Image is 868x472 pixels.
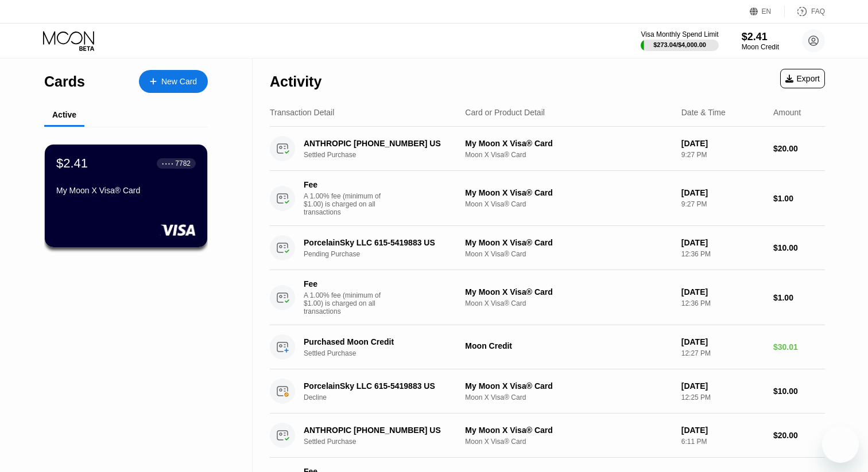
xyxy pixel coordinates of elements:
[681,299,764,307] div: 12:36 PM
[304,337,459,346] div: Purchased Moon Credit
[465,426,672,435] div: My Moon X Visa® Card
[270,73,321,90] div: Activity
[270,270,825,325] div: FeeA 1.00% fee (minimum of $1.00) is charged on all transactionsMy Moon X Visa® CardMoon X Visa® ...
[773,293,825,302] div: $1.00
[304,349,471,357] div: Settled Purchase
[270,171,825,226] div: FeeA 1.00% fee (minimum of $1.00) is charged on all transactionsMy Moon X Visa® CardMoon X Visa® ...
[270,369,825,414] div: PorcelainSky LLC 615-5419883 USDeclineMy Moon X Visa® CardMoon X Visa® Card[DATE]12:25 PM$10.00
[56,156,88,171] div: $2.41
[304,238,459,247] div: PorcelainSky LLC 615-5419883 US
[773,431,825,440] div: $20.00
[773,342,825,352] div: $30.01
[811,7,825,15] div: FAQ
[681,188,764,197] div: [DATE]
[304,381,459,391] div: PorcelainSky LLC 615-5419883 US
[139,70,208,93] div: New Card
[742,31,779,51] div: $2.41Moon Credit
[270,127,825,171] div: ANTHROPIC [PHONE_NUMBER] USSettled PurchaseMy Moon X Visa® CardMoon X Visa® Card[DATE]9:27 PM$20.00
[304,192,390,216] div: A 1.00% fee (minimum of $1.00) is charged on all transactions
[773,387,825,396] div: $10.00
[270,414,825,458] div: ANTHROPIC [PHONE_NUMBER] USSettled PurchaseMy Moon X Visa® CardMoon X Visa® Card[DATE]6:11 PM$20.00
[304,438,471,446] div: Settled Purchase
[52,110,76,119] div: Active
[56,186,196,195] div: My Moon X Visa® Card
[780,69,825,88] div: Export
[785,6,825,17] div: FAQ
[304,393,471,401] div: Decline
[465,238,672,247] div: My Moon X Visa® Card
[270,226,825,270] div: PorcelainSky LLC 615-5419883 USPending PurchaseMy Moon X Visa® CardMoon X Visa® Card[DATE]12:36 P...
[742,43,779,51] div: Moon Credit
[304,151,471,159] div: Settled Purchase
[742,31,779,43] div: $2.41
[465,438,672,446] div: Moon X Visa® Card
[681,250,764,258] div: 12:36 PM
[162,162,173,165] div: ● ● ● ●
[681,381,764,391] div: [DATE]
[681,438,764,446] div: 6:11 PM
[750,6,785,17] div: EN
[465,200,672,208] div: Moon X Visa® Card
[681,393,764,401] div: 12:25 PM
[465,287,672,297] div: My Moon X Visa® Card
[465,381,672,391] div: My Moon X Visa® Card
[270,108,334,117] div: Transaction Detail
[822,426,859,463] iframe: לחצן להפעלת חלון העברת הודעות, השיחה מתבצעת
[161,77,197,87] div: New Card
[465,108,545,117] div: Card or Product Detail
[681,337,764,346] div: [DATE]
[175,159,191,167] div: 7782
[681,426,764,435] div: [DATE]
[681,238,764,247] div: [DATE]
[681,108,726,117] div: Date & Time
[44,73,85,90] div: Cards
[45,145,207,247] div: $2.41● ● ● ●7782My Moon X Visa® Card
[681,349,764,357] div: 12:27 PM
[681,151,764,159] div: 9:27 PM
[681,139,764,148] div: [DATE]
[641,30,718,38] div: Visa Monthly Spend Limit
[304,139,459,148] div: ANTHROPIC [PHONE_NUMBER] US
[773,243,825,252] div: $10.00
[465,188,672,197] div: My Moon X Visa® Card
[762,7,772,15] div: EN
[641,30,718,51] div: Visa Monthly Spend Limit$273.04/$4,000.00
[681,287,764,297] div: [DATE]
[465,341,672,350] div: Moon Credit
[304,279,384,288] div: Fee
[465,299,672,307] div: Moon X Visa® Card
[681,200,764,208] div: 9:27 PM
[773,144,825,153] div: $20.00
[465,151,672,159] div: Moon X Visa® Card
[270,325,825,369] div: Purchased Moon CreditSettled PurchaseMoon Credit[DATE]12:27 PM$30.01
[773,108,801,117] div: Amount
[653,41,706,48] div: $273.04 / $4,000.00
[304,180,384,189] div: Fee
[304,426,459,435] div: ANTHROPIC [PHONE_NUMBER] US
[465,250,672,258] div: Moon X Visa® Card
[465,393,672,401] div: Moon X Visa® Card
[773,194,825,203] div: $1.00
[785,74,820,83] div: Export
[465,139,672,148] div: My Moon X Visa® Card
[304,291,390,315] div: A 1.00% fee (minimum of $1.00) is charged on all transactions
[304,250,471,258] div: Pending Purchase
